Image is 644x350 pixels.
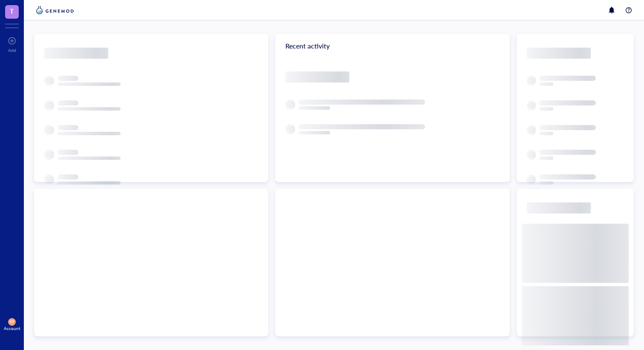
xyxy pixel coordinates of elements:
[10,6,14,16] span: T
[34,5,76,15] img: genemod-logo
[4,326,20,331] div: Account
[10,320,14,324] span: KF
[8,48,16,53] div: Add
[275,34,509,58] div: Recent activity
